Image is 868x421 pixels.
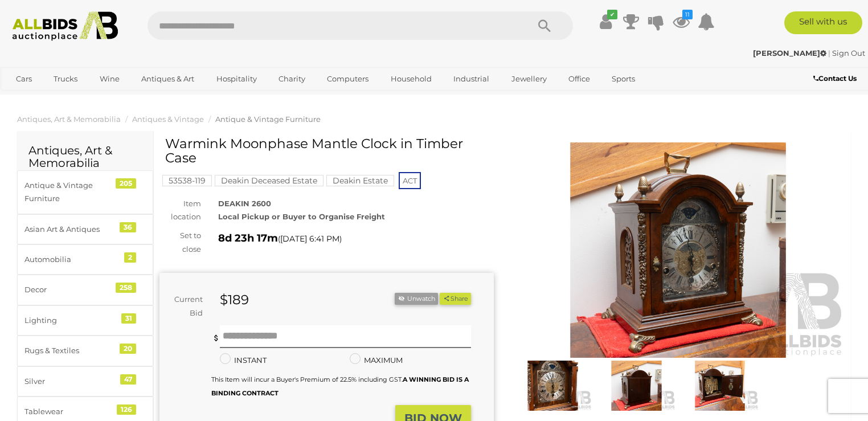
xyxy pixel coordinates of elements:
div: Lighting [24,314,118,327]
img: Warmink Moonphase Mantle Clock in Timber Case [514,361,592,411]
a: Industrial [446,70,497,88]
a: Asian Art & Antiques 36 [17,214,153,244]
span: | [828,48,830,58]
i: ✔ [607,10,617,19]
a: Deakin Deceased Estate [215,176,324,185]
label: INSTANT [220,354,267,367]
a: Antique & Vintage Furniture 205 [17,170,153,214]
img: Warmink Moonphase Mantle Clock in Timber Case [597,361,675,411]
strong: [PERSON_NAME] [753,48,826,58]
mark: 53538-119 [162,175,212,186]
a: Computers [320,70,376,88]
div: 2 [124,252,136,263]
a: Antiques & Art [134,70,202,88]
div: 126 [117,404,136,415]
mark: Deakin Estate [326,175,394,186]
div: Rugs & Textiles [24,344,118,357]
span: ( ) [278,234,342,243]
div: Decor [24,283,118,296]
a: Office [561,70,597,88]
a: Household [383,70,439,88]
a: Lighting 31 [17,305,153,336]
label: MAXIMUM [350,354,403,367]
li: Unwatch this item [395,293,438,305]
a: Decor 258 [17,275,153,305]
a: [GEOGRAPHIC_DATA] [9,88,104,107]
h1: Warmink Moonphase Mantle Clock in Timber Case [165,137,491,166]
div: Item location [151,197,210,224]
a: Contact Us [813,72,859,85]
img: Allbids.com.au [6,11,124,41]
strong: 8d 23h 17m [218,232,278,244]
div: Current Bid [159,293,211,320]
div: Set to close [151,229,210,256]
div: Automobilia [24,253,118,266]
div: 36 [120,222,136,232]
div: 258 [116,283,136,293]
a: Deakin Estate [326,176,394,185]
img: Warmink Moonphase Mantle Clock in Timber Case [511,142,845,358]
a: Sports [604,70,642,88]
a: Wine [92,70,127,88]
button: Unwatch [395,293,438,305]
span: [DATE] 6:41 PM [280,234,339,244]
a: Automobilia 2 [17,244,153,275]
img: Warmink Moonphase Mantle Clock in Timber Case [681,361,759,411]
a: [PERSON_NAME] [753,48,828,58]
i: 11 [682,10,693,19]
a: Sell with us [784,11,862,34]
div: Antique & Vintage Furniture [24,179,118,206]
a: Sign Out [832,48,865,58]
button: Search [516,11,573,40]
div: 205 [116,178,136,189]
b: Contact Us [813,74,857,83]
a: 11 [673,11,690,32]
div: 47 [120,374,136,385]
b: A WINNING BID IS A BINDING CONTRACT [211,375,469,397]
button: Share [440,293,471,305]
a: Cars [9,70,39,88]
strong: Local Pickup or Buyer to Organise Freight [218,212,385,221]
a: Antiques & Vintage [132,115,204,124]
a: Trucks [46,70,85,88]
a: Rugs & Textiles 20 [17,336,153,366]
mark: Deakin Deceased Estate [215,175,324,186]
div: 20 [120,344,136,354]
small: This Item will incur a Buyer's Premium of 22.5% including GST. [211,375,469,397]
a: Hospitality [209,70,264,88]
a: Jewellery [504,70,554,88]
div: Tablewear [24,405,118,418]
h2: Antiques, Art & Memorabilia [28,144,142,169]
span: ACT [399,172,421,189]
a: Charity [271,70,313,88]
div: Silver [24,375,118,388]
a: 53538-119 [162,176,212,185]
strong: $189 [220,292,249,308]
a: Antiques, Art & Memorabilia [17,115,121,124]
div: Asian Art & Antiques [24,223,118,236]
strong: DEAKIN 2600 [218,199,271,208]
a: Antique & Vintage Furniture [215,115,321,124]
a: Silver 47 [17,366,153,397]
div: 31 [121,313,136,324]
a: ✔ [597,11,615,32]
